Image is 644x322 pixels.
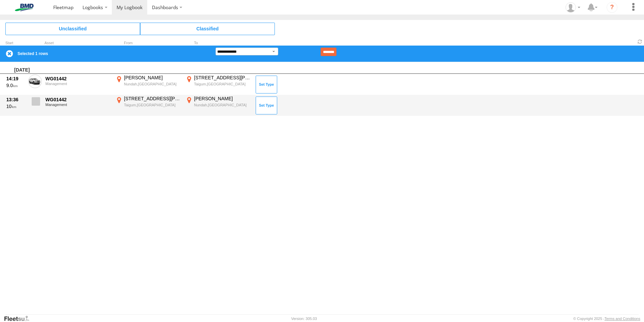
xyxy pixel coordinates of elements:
img: bmd-logo.svg [7,4,42,11]
label: Click to View Event Location [115,75,182,94]
a: Terms and Conditions [605,317,640,321]
div: 13:36 [6,97,25,103]
div: Asset [44,42,112,45]
div: Taigum,[GEOGRAPHIC_DATA] [124,103,181,107]
div: Version: 305.03 [291,317,317,321]
a: Visit our Website [4,315,35,322]
div: [STREET_ADDRESS][PERSON_NAME] [194,75,251,81]
div: Click to Sort [5,42,26,45]
span: Click to view Classified Trips [140,23,275,35]
div: Mark Goulevitch [563,2,583,12]
div: [PERSON_NAME] [194,96,251,102]
div: 14:19 [6,76,25,82]
div: WG01442 [45,76,111,82]
label: Click to View Event Location [185,96,252,115]
div: Management [45,103,111,107]
div: Nundah,[GEOGRAPHIC_DATA] [124,82,181,86]
label: Click to View Event Location [185,75,252,94]
label: Click to View Event Location [115,96,182,115]
div: © Copyright 2025 - [573,317,640,321]
div: [PERSON_NAME] [124,75,181,81]
div: WG01442 [45,97,111,103]
button: Click to Set [256,97,277,114]
label: Clear Selection [5,50,13,58]
div: 9.0 [6,82,25,88]
span: Refresh [636,38,644,45]
div: To [185,42,252,45]
div: Nundah,[GEOGRAPHIC_DATA] [194,103,251,107]
div: Taigum,[GEOGRAPHIC_DATA] [194,82,251,86]
i: ? [607,2,617,13]
div: From [115,42,182,45]
div: Management [45,82,111,86]
div: 10 [6,103,25,109]
button: Click to Set [256,76,277,93]
div: [STREET_ADDRESS][PERSON_NAME] [124,96,181,102]
span: Click to view Unclassified Trips [5,23,140,35]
